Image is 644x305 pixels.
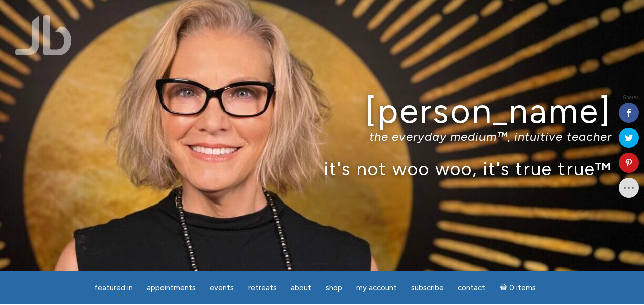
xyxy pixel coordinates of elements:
[500,283,509,292] i: Cart
[94,283,133,292] span: featured in
[88,278,139,298] a: featured in
[356,283,397,292] span: My Account
[32,129,612,144] p: the everyday medium™, intuitive teacher
[285,278,317,298] a: About
[509,284,536,292] span: 0 items
[248,283,277,292] span: Retreats
[242,278,283,298] a: Retreats
[204,278,240,298] a: Events
[405,278,450,298] a: Subscribe
[458,283,486,292] span: Contact
[141,278,202,298] a: Appointments
[326,283,342,292] span: Shop
[411,283,444,292] span: Subscribe
[452,278,492,298] a: Contact
[15,15,72,55] img: Jamie Butler. The Everyday Medium
[494,277,542,298] a: Cart0 items
[32,92,612,130] h1: [PERSON_NAME]
[623,95,639,100] span: Shares
[350,278,403,298] a: My Account
[319,278,348,298] a: Shop
[210,283,234,292] span: Events
[32,158,612,179] p: it's not woo woo, it's true true™
[291,283,311,292] span: About
[147,283,196,292] span: Appointments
